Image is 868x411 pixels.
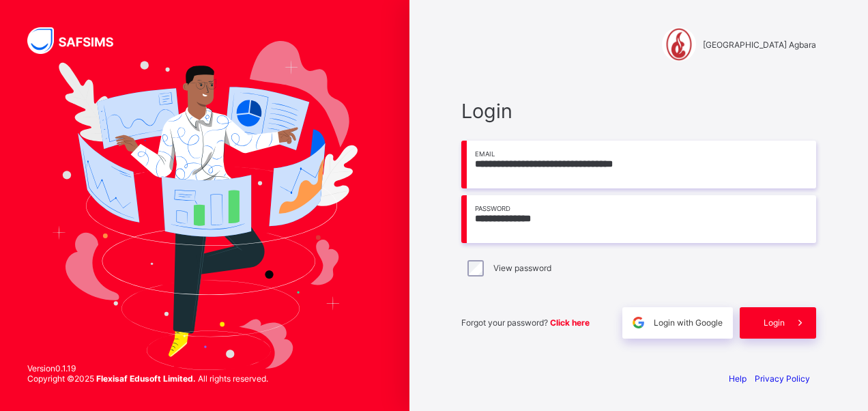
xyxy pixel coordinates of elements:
a: Click here [550,317,590,328]
span: Login [764,317,785,328]
span: Version 0.1.19 [27,363,268,373]
img: SAFSIMS Logo [27,27,130,54]
img: Hero Image [52,41,358,370]
a: Help [729,373,747,384]
label: View password [493,263,551,273]
span: Login with Google [654,317,723,328]
span: Login [461,99,816,123]
span: Forgot your password? [461,317,590,328]
img: google.396cfc9801f0270233282035f929180a.svg [631,315,646,330]
span: Copyright © 2025 All rights reserved. [27,373,268,384]
strong: Flexisaf Edusoft Limited. [96,373,196,384]
span: [GEOGRAPHIC_DATA] Agbara [703,40,816,50]
a: Privacy Policy [755,373,810,384]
